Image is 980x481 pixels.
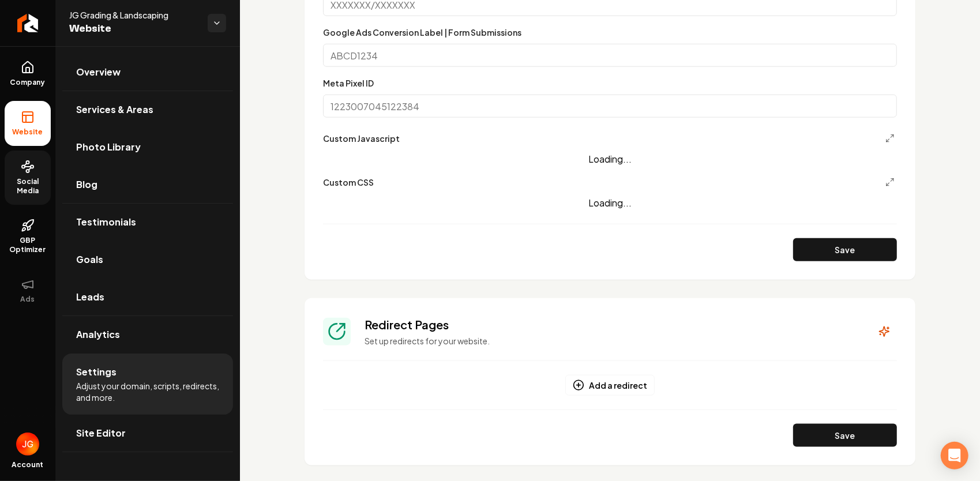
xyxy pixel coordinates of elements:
a: Site Editor [62,415,233,452]
span: Adjust your domain, scripts, redirects, and more. [76,380,219,403]
div: Open Intercom Messenger [941,442,968,469]
span: Company [6,78,50,87]
span: Social Media [5,177,51,196]
label: Custom Javascript [323,134,400,142]
span: Photo Library [76,140,141,154]
span: Overview [76,65,121,79]
span: Website [8,127,48,137]
span: GBP Optimizer [5,236,51,254]
input: ABCD1234 [323,44,897,67]
button: Save [793,424,897,447]
a: Photo Library [62,129,233,166]
a: Leads [62,279,233,315]
label: Google Ads Conversion Label | Form Submissions [323,27,521,37]
a: Goals [62,241,233,278]
a: Testimonials [62,204,233,240]
a: Social Media [5,151,51,205]
button: Open user button [16,433,39,456]
span: Settings [76,365,117,379]
span: Website [69,21,198,37]
span: JG Grading & Landscaping [69,9,198,21]
span: Testimonials [76,215,136,229]
div: Loading... [323,196,897,210]
span: Account [12,460,44,469]
img: Rebolt Logo [17,14,39,32]
button: Add a redirect [565,375,655,396]
h3: Redirect Pages [365,317,858,333]
span: Leads [76,290,104,304]
span: Ads [16,295,40,304]
span: Services & Areas [76,103,153,117]
input: 1223007045122384 [323,95,897,118]
a: Company [5,51,51,96]
a: GBP Optimizer [5,209,51,264]
p: Set up redirects for your website. [365,335,858,347]
a: Overview [62,54,233,91]
a: Services & Areas [62,91,233,128]
span: Analytics [76,328,120,341]
div: Loading... [323,152,897,166]
a: Blog [62,166,233,203]
button: Ads [5,268,51,313]
label: Meta Pixel ID [323,78,374,88]
span: Site Editor [76,426,126,440]
a: Analytics [62,316,233,353]
button: Save [793,238,897,261]
img: John Glover [16,433,39,456]
label: Custom CSS [323,178,374,186]
span: Goals [76,253,103,266]
span: Blog [76,178,97,191]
